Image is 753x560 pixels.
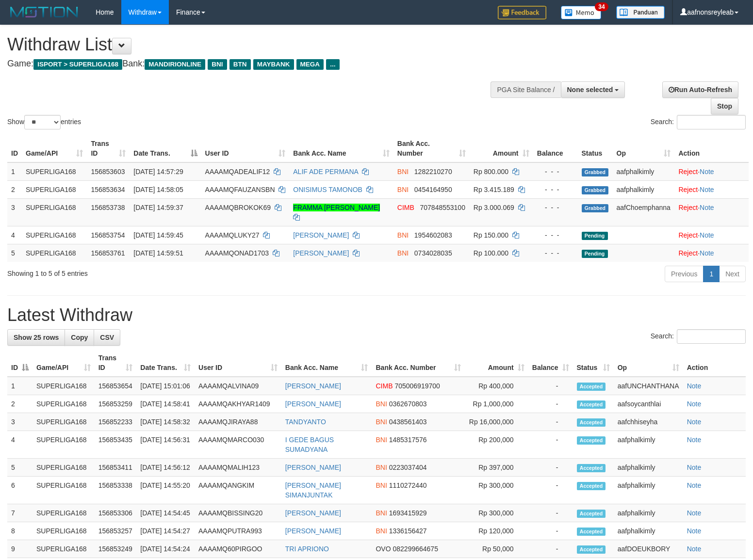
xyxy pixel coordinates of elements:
[465,377,528,395] td: Rp 400,000
[376,436,387,444] span: BNI
[7,477,33,504] td: 6
[201,135,290,162] th: User ID: activate to sort column ascending
[285,464,341,471] a: [PERSON_NAME]
[7,59,492,69] h4: Game: Bank:
[285,418,326,426] a: TANDYANTO
[95,459,137,477] td: 156853411
[577,383,606,391] span: Accepted
[678,249,698,257] a: Reject
[577,510,606,518] span: Accepted
[91,231,125,239] span: 156853754
[389,436,427,444] span: Copy 1485317576 to clipboard
[372,349,465,377] th: Bank Acc. Number: activate to sort column ascending
[614,377,683,395] td: aafUNCHANTHANA
[687,509,702,517] a: Note
[613,162,675,181] td: aafphalkimly
[537,167,574,176] div: - - -
[394,382,440,390] span: Copy 705006919700 to clipboard
[537,185,574,194] div: - - -
[674,244,749,262] td: ·
[7,522,33,540] td: 8
[614,477,683,504] td: aafphalkimly
[94,329,120,346] a: CSV
[376,418,387,426] span: BNI
[614,431,683,459] td: aafphalkimly
[65,329,94,346] a: Copy
[616,6,665,19] img: panduan.png
[528,540,573,558] td: -
[7,5,81,19] img: MOTION_logo.png
[91,249,125,257] span: 156853761
[7,305,746,325] h1: Latest Withdraw
[465,459,528,477] td: Rp 397,000
[683,349,746,377] th: Action
[528,522,573,540] td: -
[389,418,427,426] span: Copy 0438561403 to clipboard
[528,349,573,377] th: Balance: activate to sort column ascending
[136,477,195,504] td: [DATE] 14:55:20
[136,413,195,431] td: [DATE] 14:58:32
[674,226,749,244] td: ·
[136,459,195,477] td: [DATE] 14:56:12
[285,509,341,517] a: [PERSON_NAME]
[528,413,573,431] td: -
[33,395,95,413] td: SUPERLIGA168
[614,504,683,522] td: aafphalkimly
[293,204,380,211] a: FRAMMA [PERSON_NAME]
[613,135,675,162] th: Op: activate to sort column ascending
[578,135,613,162] th: Status
[205,231,260,239] span: AAAAMQLUKY27
[687,400,702,408] a: Note
[678,231,698,239] a: Reject
[389,400,427,408] span: Copy 0362670803 to clipboard
[7,431,33,459] td: 4
[389,509,427,517] span: Copy 1693415929 to clipboard
[33,349,95,377] th: Game/API: activate to sort column ascending
[7,135,22,162] th: ID
[595,2,608,11] span: 34
[577,400,606,409] span: Accepted
[33,377,95,395] td: SUPERLIGA168
[91,168,125,176] span: 156853603
[674,135,749,162] th: Action
[293,186,362,193] a: ONISIMUS TAMONOB
[700,231,714,239] a: Note
[95,377,137,395] td: 156853654
[87,135,130,162] th: Trans ID: activate to sort column ascending
[687,418,702,426] a: Note
[7,349,33,377] th: ID: activate to sort column descending
[95,540,137,558] td: 156853249
[22,180,87,198] td: SUPERLIGA168
[582,204,609,212] span: Grabbed
[573,349,614,377] th: Status: activate to sort column ascending
[95,477,137,504] td: 156853338
[376,464,387,471] span: BNI
[95,395,137,413] td: 156853259
[136,522,195,540] td: [DATE] 14:54:27
[7,35,492,54] h1: Withdraw List
[7,162,22,181] td: 1
[33,504,95,522] td: SUPERLIGA168
[195,413,281,431] td: AAAAMQJIRAYA88
[289,135,393,162] th: Bank Acc. Name: activate to sort column ascending
[577,418,606,427] span: Accepted
[33,413,95,431] td: SUPERLIGA168
[393,545,438,553] span: Copy 082299664675 to clipboard
[678,168,698,176] a: Reject
[22,135,87,162] th: Game/API: activate to sort column ascending
[651,329,746,344] label: Search:
[195,522,281,540] td: AAAAMQPUTRA993
[33,459,95,477] td: SUPERLIGA168
[195,504,281,522] td: AAAAMQBISSING20
[577,436,606,445] span: Accepted
[567,86,613,94] span: None selected
[33,477,95,504] td: SUPERLIGA168
[285,481,341,499] a: [PERSON_NAME] SIMANJUNTAK
[677,115,746,129] input: Search:
[651,115,746,129] label: Search:
[205,204,271,211] span: AAAAMQBROKOK69
[414,186,452,193] span: Copy 0454164950 to clipboard
[582,168,609,176] span: Grabbed
[133,168,183,176] span: [DATE] 14:57:29
[22,198,87,226] td: SUPERLIGA168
